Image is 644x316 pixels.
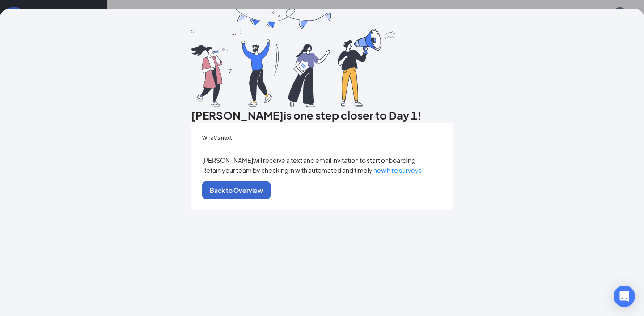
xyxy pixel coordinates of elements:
[191,9,397,107] img: you are all set
[191,107,453,123] h3: [PERSON_NAME] is one step closer to Day 1!
[202,155,442,165] p: [PERSON_NAME] will receive a text and email invitation to start onboarding
[202,181,271,199] button: Back to Overview
[202,165,442,175] p: Retain your team by checking in with automated and timely
[202,134,442,142] h5: What’s next
[373,166,422,174] a: new hire surveys
[614,286,635,307] div: Open Intercom Messenger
